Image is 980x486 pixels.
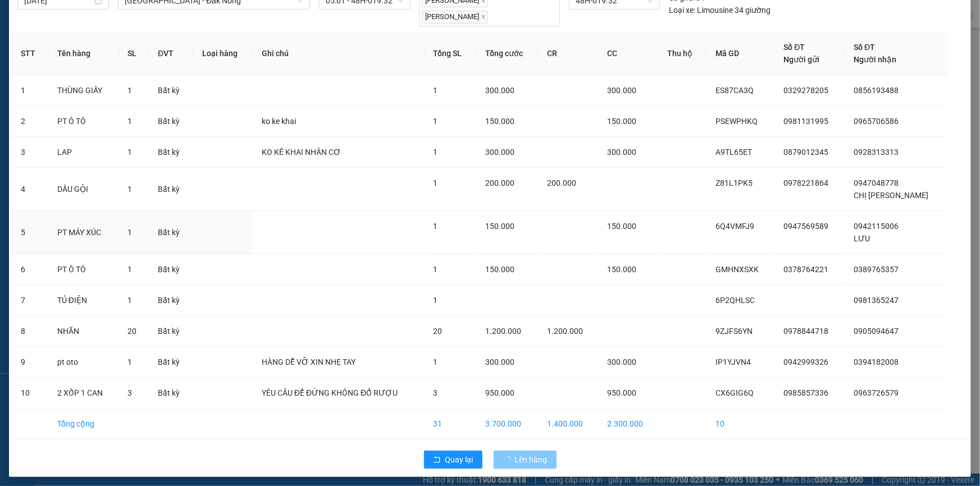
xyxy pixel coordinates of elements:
[434,117,438,126] span: 1
[854,234,870,243] span: LƯU
[485,178,514,187] span: 200.000
[433,456,441,465] span: rollback
[476,409,538,439] td: 3.700.000
[48,168,119,211] td: DẦU GỘI
[854,327,899,336] span: 0905094647
[12,211,48,254] td: 5
[854,148,899,157] span: 0928313313
[425,409,476,439] td: 31
[12,316,48,347] td: 8
[854,43,875,52] span: Số ĐT
[715,357,751,366] span: IP1YJVN4
[715,117,758,126] span: PSEWPHKQ
[607,86,636,95] span: 300.000
[262,388,398,397] span: YÊU CẦU ĐỂ ĐỨNG KHÔNG ĐỔ RƯỢU
[538,409,598,439] td: 1.400.000
[715,296,755,305] span: 6P2QHLSC
[12,32,48,75] th: STT
[607,357,636,366] span: 300.000
[128,296,133,305] span: 1
[485,222,514,231] span: 150.000
[503,456,515,464] span: loading
[715,265,759,274] span: GMHNXSXK
[12,378,48,409] td: 10
[119,32,149,75] th: SL
[128,327,137,336] span: 20
[494,451,557,469] button: Lên hàng
[715,148,752,157] span: A9TL65ET
[434,327,443,336] span: 20
[485,117,514,126] span: 150.000
[48,285,119,316] td: TỦ ĐIỆN
[706,409,774,439] td: 10
[193,32,253,75] th: Loại hàng
[485,357,514,366] span: 300.000
[784,117,829,126] span: 0981131995
[607,388,636,397] span: 950.000
[12,75,48,106] td: 1
[607,148,636,157] span: 300.000
[149,106,193,137] td: Bất kỳ
[538,32,598,75] th: CR
[476,32,538,75] th: Tổng cước
[149,32,193,75] th: ĐVT
[48,137,119,168] td: LAP
[149,211,193,254] td: Bất kỳ
[12,106,48,137] td: 2
[48,75,119,106] td: THÙNG GIẤY
[434,296,438,305] span: 1
[784,327,829,336] span: 0978844718
[128,185,133,194] span: 1
[48,347,119,378] td: pt oto
[48,316,119,347] td: NHÃN
[854,55,896,64] span: Người nhận
[262,148,341,157] span: KO KÊ KHAI NHÂN CƠ
[149,75,193,106] td: Bất kỳ
[434,357,438,366] span: 1
[854,117,899,126] span: 0965706586
[485,327,521,336] span: 1.200.000
[48,378,119,409] td: 2 XỐP 1 CAN
[48,211,119,254] td: PT MÁY XÚC
[598,409,658,439] td: 2.300.000
[854,296,899,305] span: 0981365247
[547,327,583,336] span: 1.200.000
[149,254,193,285] td: Bất kỳ
[607,265,636,274] span: 150.000
[128,148,133,157] span: 1
[485,86,514,95] span: 300.000
[434,265,438,274] span: 1
[434,86,438,95] span: 1
[262,357,355,366] span: HÀNG DỄ VỠ XIN NHẸ TAY
[715,388,754,397] span: CX6GIG6Q
[485,265,514,274] span: 150.000
[12,347,48,378] td: 9
[784,148,829,157] span: 0879012345
[48,106,119,137] td: PT Ô TÔ
[784,222,829,231] span: 0947569589
[784,43,805,52] span: Số ĐT
[485,388,514,397] span: 950.000
[784,55,820,64] span: Người gửi
[149,137,193,168] td: Bất kỳ
[424,451,482,469] button: rollbackQuay lại
[854,388,899,397] span: 0963726579
[854,178,899,187] span: 0947048778
[48,254,119,285] td: PT Ô TÔ
[854,357,899,366] span: 0394182008
[669,4,771,16] div: Limousine 34 giường
[607,117,636,126] span: 150.000
[715,327,753,336] span: 9ZJFS6YN
[434,388,438,397] span: 3
[715,178,753,187] span: Z81L1PK5
[149,285,193,316] td: Bất kỳ
[784,86,829,95] span: 0329278205
[149,378,193,409] td: Bất kỳ
[262,117,296,126] span: ko ke khai
[12,254,48,285] td: 6
[12,137,48,168] td: 3
[48,409,119,439] td: Tổng cộng
[854,222,899,231] span: 0942115006
[706,32,774,75] th: Mã GD
[854,265,899,274] span: 0389765357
